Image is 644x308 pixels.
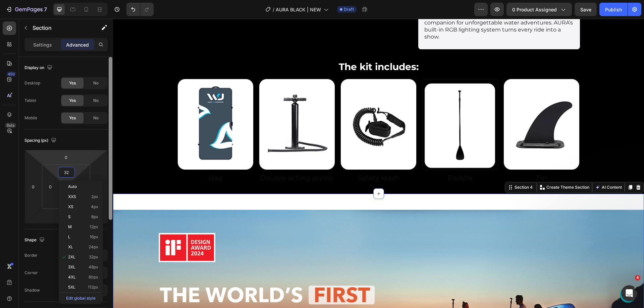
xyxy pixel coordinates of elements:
[580,7,591,12] span: Save
[621,285,637,301] iframe: Intercom live chat
[276,6,321,13] span: AURA BLACK | NEW
[309,154,385,164] h2: Paddle
[33,24,88,32] p: Section
[89,255,98,259] span: 32px
[5,123,16,128] div: Beta
[227,60,304,151] img: gempages_564961707999363891-136f1b16-4d22-4de8-a057-9c0b2237ac69.webp
[68,184,77,189] span: Auto
[24,80,40,86] div: Desktop
[575,3,597,16] button: Save
[68,285,75,290] span: 5XL
[68,204,73,209] span: XS
[59,152,73,162] input: 0
[28,182,38,192] input: 0
[24,287,40,293] div: Shadow
[60,292,102,303] p: Edit global style
[605,6,622,13] div: Publish
[635,275,640,281] span: 4
[126,3,154,16] div: Undo/Redo
[88,285,98,290] span: 112px
[93,98,99,104] span: No
[481,165,510,173] button: AI Content
[64,41,467,55] h2: The kit includes:
[146,60,222,151] img: gempages_564961707999363891-ba68f093-4117-47bc-822a-353020be2c51.webp
[45,182,55,192] input: 0px
[506,3,572,16] button: 0 product assigned
[24,252,38,258] div: Border
[309,60,385,151] img: gempages_564961707999363891-e7d491a8-4aaf-4d81-9f3f-91e7b0a3361a.webp
[3,3,50,16] button: 7
[24,270,38,276] div: Corner
[68,245,73,249] span: XL
[68,275,76,280] span: 4XL
[64,60,141,151] img: gempages_564961707999363891-756019a9-3fd7-47bf-a620-587e4a2a626d.webp
[90,235,98,239] span: 16px
[60,167,73,177] input: 2xl
[33,41,52,48] p: Settings
[89,265,98,269] span: 48px
[344,6,354,12] span: Draft
[68,225,72,229] span: M
[68,214,71,219] span: S
[390,154,467,164] h2: Fin
[68,255,75,259] span: 2XL
[91,214,98,219] span: 8px
[68,194,76,199] span: XXS
[93,115,99,121] span: No
[69,115,76,121] span: Yes
[68,235,70,239] span: L
[69,98,76,104] span: Yes
[24,236,46,245] div: Shape
[113,19,644,308] iframe: Design area
[89,245,98,249] span: 24px
[273,6,274,13] span: /
[93,80,99,86] span: No
[91,194,98,199] span: 2px
[89,275,98,280] span: 80px
[24,115,37,121] div: Mobile
[512,6,557,13] span: 0 product assigned
[24,63,54,72] div: Display on
[64,154,141,164] h2: Bag
[91,204,98,209] span: 4px
[227,154,304,164] h2: Safety leash
[66,41,89,48] p: Advanced
[90,225,98,229] span: 12px
[6,71,16,77] div: 450
[44,5,47,13] p: 7
[146,154,222,164] h2: Double acting pump
[390,60,467,151] img: gempages_564961707999363891-3a04fb7e-b53b-4baf-a04d-6e54e84ca3e8.webp
[68,265,75,269] span: 3XL
[400,166,421,172] div: Section 4
[69,80,76,86] span: Yes
[599,3,628,16] button: Publish
[24,136,58,145] div: Spacing (px)
[433,166,476,172] p: Create Theme Section
[24,98,36,104] div: Tablet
